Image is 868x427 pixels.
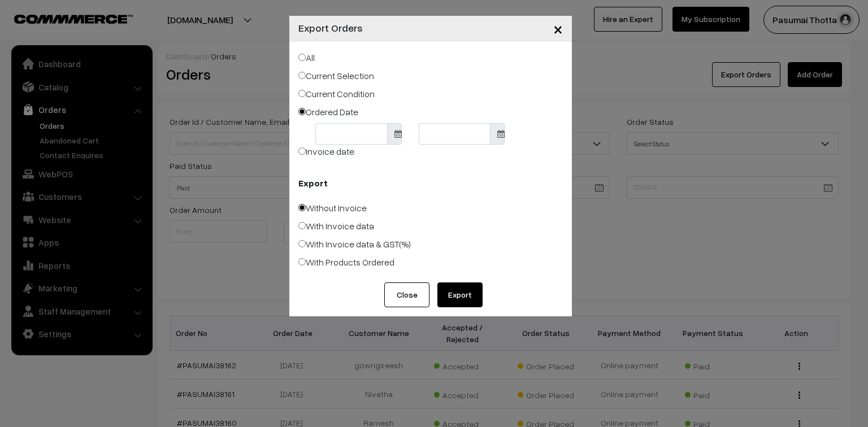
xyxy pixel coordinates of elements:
[298,222,306,229] input: With Invoice data
[298,20,363,36] h4: Export Orders
[298,219,374,233] label: With Invoice data
[298,258,306,265] input: With Products Ordered
[298,237,411,251] label: With Invoice data & GST(%)
[553,18,563,39] span: ×
[298,145,354,158] label: Invoice date
[298,255,394,269] label: With Products Ordered
[298,204,306,211] input: Without Invoice
[298,147,306,155] input: Invoice date
[298,108,306,115] input: Ordered Date
[298,240,306,247] input: With Invoice data & GST(%)
[298,87,375,101] label: Current Condition
[384,282,429,307] button: Close
[298,54,306,61] input: All
[298,69,374,82] label: Current Selection
[298,90,306,97] input: Current Condition
[437,282,483,307] button: Export
[544,11,572,46] button: Close
[298,105,358,119] label: Ordered Date
[298,72,306,79] input: Current Selection
[298,201,367,215] label: Without Invoice
[298,176,328,190] b: Export
[298,51,315,64] label: All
